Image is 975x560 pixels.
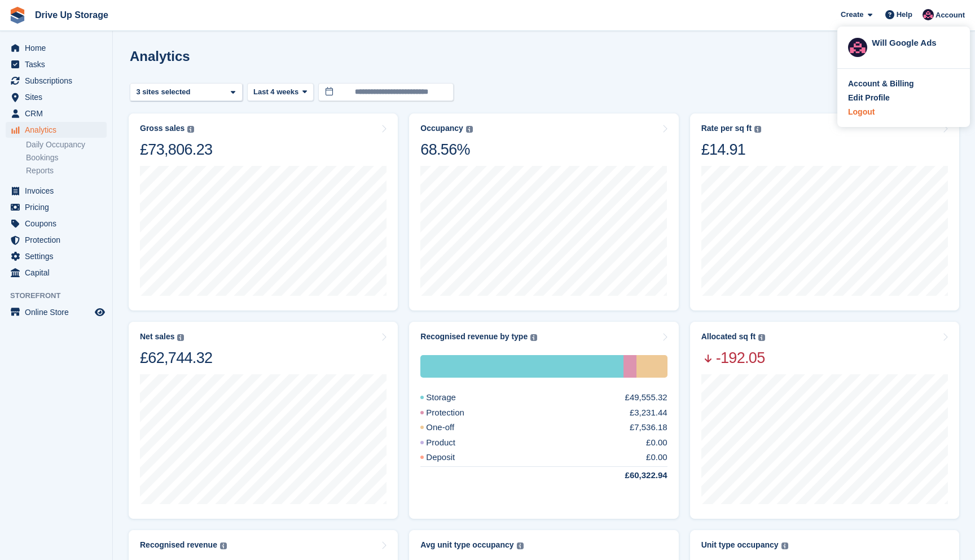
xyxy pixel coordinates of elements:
[177,334,184,341] img: icon-info-grey-7440780725fd019a000dd9b08b2336e03edf1995a4989e88bcd33f0948082b44.svg
[25,183,93,199] span: Invoices
[6,304,107,320] a: menu
[25,265,93,281] span: Capital
[630,421,667,434] div: £7,536.18
[6,199,107,215] a: menu
[754,126,761,133] img: icon-info-grey-7440780725fd019a000dd9b08b2336e03edf1995a4989e88bcd33f0948082b44.svg
[6,232,107,248] a: menu
[6,183,107,199] a: menu
[420,451,482,464] div: Deposit
[25,122,93,138] span: Analytics
[848,38,867,57] img: Will Google Ads
[630,406,667,419] div: £3,231.44
[130,49,190,64] h2: Analytics
[25,199,93,215] span: Pricing
[420,355,623,378] div: Storage
[25,106,93,121] span: CRM
[25,216,93,231] span: Coupons
[848,92,959,104] a: Edit Profile
[30,6,113,24] a: Drive Up Storage
[25,232,93,248] span: Protection
[93,305,107,319] a: Preview store
[25,304,93,320] span: Online Store
[848,78,914,90] div: Account & Billing
[6,73,107,89] a: menu
[187,126,194,133] img: icon-info-grey-7440780725fd019a000dd9b08b2336e03edf1995a4989e88bcd33f0948082b44.svg
[26,165,107,176] a: Reports
[134,86,195,98] div: 3 sites selected
[6,265,107,281] a: menu
[872,37,959,47] div: Will Google Ads
[420,391,483,404] div: Storage
[936,10,965,21] span: Account
[897,9,912,20] span: Help
[6,106,107,121] a: menu
[848,106,875,118] div: Logout
[140,348,212,368] div: £62,744.32
[848,78,959,90] a: Account & Billing
[26,139,107,150] a: Daily Occupancy
[646,451,667,464] div: £0.00
[6,89,107,105] a: menu
[701,348,765,368] span: -192.05
[247,83,314,102] button: Last 4 weeks
[420,540,513,550] div: Avg unit type occupancy
[420,406,491,419] div: Protection
[848,92,890,104] div: Edit Profile
[420,140,472,159] div: 68.56%
[758,334,765,341] img: icon-info-grey-7440780725fd019a000dd9b08b2336e03edf1995a4989e88bcd33f0948082b44.svg
[623,355,636,378] div: Protection
[466,126,473,133] img: icon-info-grey-7440780725fd019a000dd9b08b2336e03edf1995a4989e88bcd33f0948082b44.svg
[25,40,93,56] span: Home
[701,332,756,342] div: Allocated sq ft
[25,73,93,89] span: Subscriptions
[646,436,667,449] div: £0.00
[6,216,107,231] a: menu
[25,248,93,264] span: Settings
[140,540,217,550] div: Recognised revenue
[25,56,93,72] span: Tasks
[781,542,788,549] img: icon-info-grey-7440780725fd019a000dd9b08b2336e03edf1995a4989e88bcd33f0948082b44.svg
[517,542,524,549] img: icon-info-grey-7440780725fd019a000dd9b08b2336e03edf1995a4989e88bcd33f0948082b44.svg
[6,56,107,72] a: menu
[420,332,528,342] div: Recognised revenue by type
[140,140,212,159] div: £73,806.23
[598,469,667,482] div: £60,322.94
[140,124,185,133] div: Gross sales
[253,86,298,98] span: Last 4 weeks
[701,540,779,550] div: Unit type occupancy
[6,248,107,264] a: menu
[140,332,174,342] div: Net sales
[420,436,482,449] div: Product
[9,7,26,24] img: stora-icon-8386f47178a22dfd0bd8f6a31ec36ba5ce8667c1dd55bd0f319d3a0aa187defe.svg
[6,40,107,56] a: menu
[220,542,227,549] img: icon-info-grey-7440780725fd019a000dd9b08b2336e03edf1995a4989e88bcd33f0948082b44.svg
[636,355,667,378] div: One-off
[6,122,107,138] a: menu
[701,140,761,159] div: £14.91
[530,334,537,341] img: icon-info-grey-7440780725fd019a000dd9b08b2336e03edf1995a4989e88bcd33f0948082b44.svg
[625,391,667,404] div: £49,555.32
[701,124,752,133] div: Rate per sq ft
[420,421,481,434] div: One-off
[841,9,863,20] span: Create
[26,152,107,163] a: Bookings
[420,124,463,133] div: Occupancy
[25,89,93,105] span: Sites
[923,9,934,20] img: Will Google Ads
[848,106,959,118] a: Logout
[10,290,112,301] span: Storefront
